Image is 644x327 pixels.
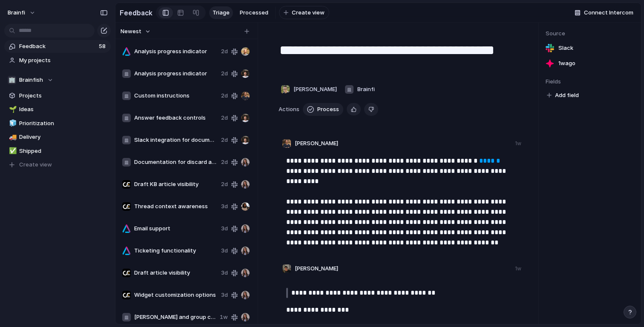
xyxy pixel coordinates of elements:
span: Newest [121,27,141,36]
div: 🌱 [9,105,15,115]
div: 1w [515,140,521,147]
a: Triage [209,6,233,19]
span: 2d [221,47,228,56]
span: Shipped [19,147,108,155]
span: Prioritization [19,119,108,128]
a: Processed [236,6,272,19]
span: 1w ago [558,59,575,68]
span: Fields [546,77,634,86]
button: 🧊 [8,119,16,128]
span: 2d [221,158,228,166]
span: [PERSON_NAME] [295,264,338,273]
div: 1w [515,265,521,272]
span: Analysis progress indicator [134,47,218,56]
span: 2d [221,136,228,144]
span: Triage [213,9,230,17]
span: 3d [221,291,228,299]
span: My projects [19,56,108,65]
button: Create view [4,158,111,171]
span: Slack [558,44,573,52]
span: 2d [221,69,228,78]
span: 58 [99,42,107,51]
span: 3d [221,269,228,277]
span: Custom instructions [134,92,218,100]
span: Process [317,105,339,114]
a: ✅Shipped [4,145,111,158]
a: 🚚Delivery [4,131,111,143]
span: Brainfi [357,85,375,94]
span: 2d [221,114,228,122]
span: Ideas [19,105,108,114]
button: ✅ [8,147,16,155]
span: Source [546,29,634,38]
span: [PERSON_NAME] [295,139,338,148]
span: Connect Intercom [584,9,633,17]
h2: Feedback [120,8,152,18]
button: Connect Intercom [571,6,637,19]
span: Widget customization options [134,291,218,299]
button: Delete [364,103,378,116]
div: 🏢 [8,76,16,84]
span: 1w [220,313,228,321]
button: Brainfi [342,83,377,96]
span: 3d [221,247,228,255]
span: Projects [19,92,108,100]
span: Add field [555,91,579,100]
span: Delivery [19,133,108,141]
button: Newest [119,26,152,37]
span: Documentation for discard and approve logic [134,158,218,166]
span: 2d [221,92,228,100]
span: brainfi [8,9,25,17]
a: Projects [4,89,111,102]
button: Create view [279,6,329,20]
button: 🏢Brainfish [4,74,111,86]
span: [PERSON_NAME] and group conversation support [134,313,216,321]
span: Answer feedback controls [134,114,218,122]
span: Thread context awareness [134,202,218,211]
button: Add field [546,90,580,101]
span: 3d [221,202,228,211]
span: Processed [240,9,268,17]
span: Slack integration for document creation [134,136,218,144]
span: Ticketing functionality [134,247,218,255]
span: Create view [19,161,52,169]
span: Email support [134,224,218,233]
span: Brainfish [19,76,43,84]
span: [PERSON_NAME] [293,85,337,94]
a: 🧊Prioritization [4,117,111,130]
span: Create view [292,9,325,17]
span: 3d [221,224,228,233]
button: Process [303,103,343,116]
span: Draft article visibility [134,269,218,277]
span: Feedback [19,42,96,51]
a: Feedback58 [4,40,111,53]
div: 🧊 [9,118,15,128]
button: [PERSON_NAME] [279,83,339,96]
span: Analysis progress indicator [134,69,218,78]
button: brainfi [4,6,40,20]
a: My projects [4,54,111,67]
a: 🌱Ideas [4,103,111,116]
button: 🌱 [8,105,16,114]
button: 🚚 [8,133,16,141]
span: Draft KB article visibility [134,180,218,189]
span: Actions [279,105,299,114]
a: Slack [546,42,634,54]
div: ✅ [9,146,15,156]
span: 2d [221,180,228,189]
div: 🚚 [9,132,15,142]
